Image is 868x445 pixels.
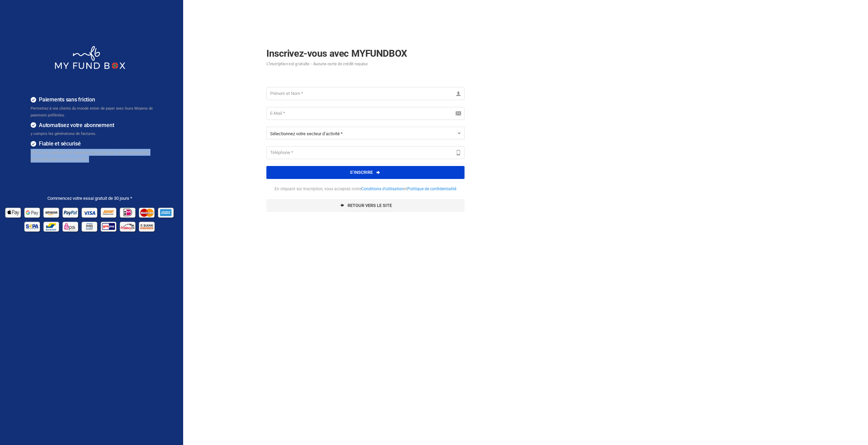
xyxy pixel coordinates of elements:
img: EPS Pay [62,219,80,233]
button: Sélectionnez votre secteur d’activité * [266,127,465,139]
a: Politique de confidentialité [407,186,456,191]
h2: Inscrivez-vous avec MYFUNDBOX [266,46,465,66]
a: Conditions d’utilisation [361,186,404,191]
small: L’inscription est gratuite - Aucune carte de crédit requise [266,62,465,66]
img: Google Pay [24,205,42,219]
img: Bancontact Pay [43,219,61,233]
img: american_express Pay [157,205,175,219]
span: y compris les générations de factures. [31,131,96,136]
img: Paypal [62,205,80,219]
img: Amazon [43,205,61,219]
img: sepa Pay [24,219,42,233]
h4: Paiements sans friction [31,96,159,104]
h4: Fiable et sécurisé [31,140,159,148]
span: En cliquant sur Inscription, vous acceptez notre et [266,186,465,192]
a: Retour vers le site [266,199,465,212]
img: p24 Pay [119,219,137,233]
img: banktransfer [138,219,156,233]
button: S’inscrire [266,166,465,179]
input: Prénom et Nom * [266,87,465,100]
span: Permettez à vos clients du monde entier de payer avec leurs Moyens de paiement préférées. [31,106,153,117]
h4: Automatisez votre abonnement [31,121,159,130]
img: Ideal Pay [119,205,137,219]
img: Sofort Pay [100,205,118,219]
img: Apple Pay [4,205,23,219]
img: mb Pay [81,219,99,233]
span: Offrez une expérience de paiement slick avec une caisse entièrement personnalisable conforme au PCI. [31,150,149,162]
img: Visa [81,205,99,219]
img: Mastercard Pay [138,205,156,219]
input: Téléphone * [266,146,465,159]
img: whiteMFB.png [54,45,126,70]
input: E-Mail * [266,107,465,120]
span: Sélectionnez votre secteur d’activité * [270,131,343,136]
img: giropay [100,219,118,233]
